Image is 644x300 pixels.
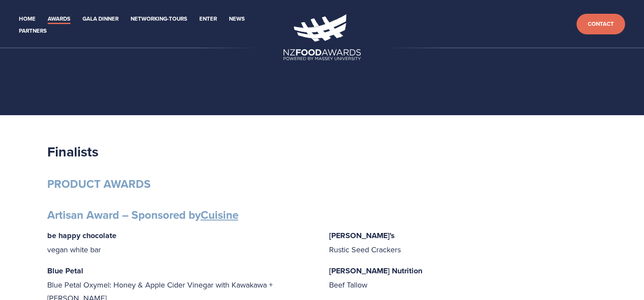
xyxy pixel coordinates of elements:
strong: [PERSON_NAME]'s [329,230,395,241]
p: vegan white bar [47,229,315,256]
a: Contact [577,14,625,35]
strong: be happy chocolate [47,230,116,241]
strong: Artisan Award – Sponsored by [47,207,238,223]
a: Awards [48,14,70,24]
a: Networking-Tours [131,14,187,24]
strong: Blue Petal [47,265,83,276]
p: Rustic Seed Crackers [329,229,597,256]
a: Cuisine [201,207,238,223]
p: Beef Tallow [329,264,597,291]
strong: [PERSON_NAME] Nutrition [329,265,422,276]
a: Gala Dinner [82,14,119,24]
a: Partners [19,26,47,36]
a: News [229,14,245,24]
a: Home [19,14,36,24]
strong: Finalists [47,141,98,162]
strong: PRODUCT AWARDS [47,176,151,192]
a: Enter [199,14,217,24]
